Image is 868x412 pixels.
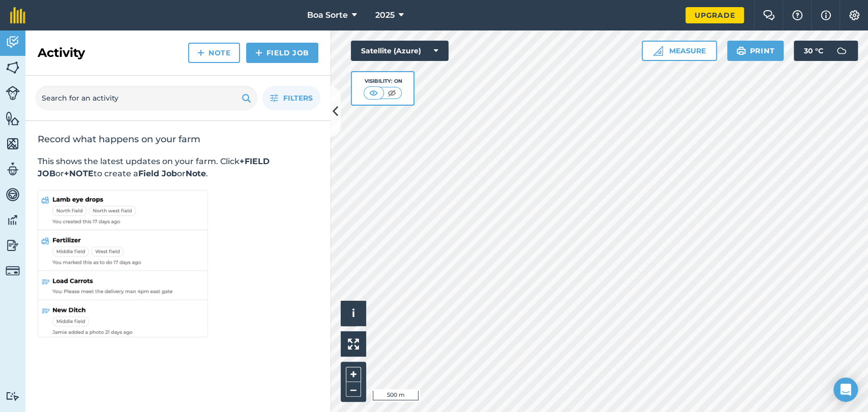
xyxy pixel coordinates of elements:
[346,382,361,397] button: –
[727,41,784,61] button: Print
[763,10,775,20] img: Two speech bubbles overlapping with the left bubble in the forefront
[348,338,359,350] img: Four arrows, one pointing top left, one top right, one bottom right and the last bottom left
[821,9,831,21] img: svg+xml;base64,PHN2ZyB4bWxucz0iaHR0cDovL3d3dy53My5vcmcvMjAwMC9zdmciIHdpZHRoPSIxNyIgaGVpZ2h0PSIxNy...
[385,88,398,98] img: svg+xml;base64,PHN2ZyB4bWxucz0iaHR0cDovL3d3dy53My5vcmcvMjAwMC9zdmciIHdpZHRoPSI1MCIgaGVpZ2h0PSI0MC...
[246,43,318,63] a: Field Job
[352,307,355,320] span: i
[6,35,20,50] img: svg+xml;base64,PD94bWwgdmVyc2lvbj0iMS4wIiBlbmNvZGluZz0idXRmLTgiPz4KPCEtLSBHZW5lcmF0b3I6IEFkb2JlIE...
[831,41,852,61] img: svg+xml;base64,PD94bWwgdmVyc2lvbj0iMS4wIiBlbmNvZGluZz0idXRmLTgiPz4KPCEtLSBHZW5lcmF0b3I6IEFkb2JlIE...
[10,7,25,23] img: fieldmargin Logo
[6,264,20,278] img: svg+xml;base64,PD94bWwgdmVyc2lvbj0iMS4wIiBlbmNvZGluZz0idXRmLTgiPz4KPCEtLSBHZW5lcmF0b3I6IEFkb2JlIE...
[307,9,348,21] span: Boa Sorte
[364,77,402,85] div: Visibility: On
[38,45,85,61] h2: Activity
[197,47,204,59] img: svg+xml;base64,PHN2ZyB4bWxucz0iaHR0cDovL3d3dy53My5vcmcvMjAwMC9zdmciIHdpZHRoPSIxNCIgaGVpZ2h0PSIyNC...
[6,111,20,126] img: svg+xml;base64,PHN2ZyB4bWxucz0iaHR0cDovL3d3dy53My5vcmcvMjAwMC9zdmciIHdpZHRoPSI1NiIgaGVpZ2h0PSI2MC...
[255,47,262,59] img: svg+xml;base64,PHN2ZyB4bWxucz0iaHR0cDovL3d3dy53My5vcmcvMjAwMC9zdmciIHdpZHRoPSIxNCIgaGVpZ2h0PSIyNC...
[64,169,94,178] strong: +NOTE
[6,60,20,75] img: svg+xml;base64,PHN2ZyB4bWxucz0iaHR0cDovL3d3dy53My5vcmcvMjAwMC9zdmciIHdpZHRoPSI1NiIgaGVpZ2h0PSI2MC...
[642,41,717,61] button: Measure
[38,155,318,180] p: This shows the latest updates on your farm. Click or to create a or .
[367,88,380,98] img: svg+xml;base64,PHN2ZyB4bWxucz0iaHR0cDovL3d3dy53My5vcmcvMjAwMC9zdmciIHdpZHRoPSI1MCIgaGVpZ2h0PSI0MC...
[38,133,318,145] h2: Record what happens on your farm
[791,10,803,20] img: A question mark icon
[351,41,448,61] button: Satellite (Azure)
[188,43,240,63] a: Note
[6,238,20,253] img: svg+xml;base64,PD94bWwgdmVyc2lvbj0iMS4wIiBlbmNvZGluZz0idXRmLTgiPz4KPCEtLSBHZW5lcmF0b3I6IEFkb2JlIE...
[6,391,20,401] img: svg+xml;base64,PD94bWwgdmVyc2lvbj0iMS4wIiBlbmNvZGluZz0idXRmLTgiPz4KPCEtLSBHZW5lcmF0b3I6IEFkb2JlIE...
[833,377,858,402] div: Open Intercom Messenger
[186,169,206,178] strong: Note
[36,86,257,110] input: Search for an activity
[6,136,20,151] img: svg+xml;base64,PHN2ZyB4bWxucz0iaHR0cDovL3d3dy53My5vcmcvMjAwMC9zdmciIHdpZHRoPSI1NiIgaGVpZ2h0PSI2MC...
[848,10,860,20] img: A cog icon
[6,187,20,202] img: svg+xml;base64,PD94bWwgdmVyc2lvbj0iMS4wIiBlbmNvZGluZz0idXRmLTgiPz4KPCEtLSBHZW5lcmF0b3I6IEFkb2JlIE...
[138,169,177,178] strong: Field Job
[6,162,20,177] img: svg+xml;base64,PD94bWwgdmVyc2lvbj0iMS4wIiBlbmNvZGluZz0idXRmLTgiPz4KPCEtLSBHZW5lcmF0b3I6IEFkb2JlIE...
[685,7,744,23] a: Upgrade
[653,46,663,56] img: Ruler icon
[6,212,20,228] img: svg+xml;base64,PD94bWwgdmVyc2lvbj0iMS4wIiBlbmNvZGluZz0idXRmLTgiPz4KPCEtLSBHZW5lcmF0b3I6IEFkb2JlIE...
[804,41,823,61] span: 30 ° C
[242,92,251,104] img: svg+xml;base64,PHN2ZyB4bWxucz0iaHR0cDovL3d3dy53My5vcmcvMjAwMC9zdmciIHdpZHRoPSIxOSIgaGVpZ2h0PSIyNC...
[283,92,313,104] span: Filters
[6,86,20,100] img: svg+xml;base64,PD94bWwgdmVyc2lvbj0iMS4wIiBlbmNvZGluZz0idXRmLTgiPz4KPCEtLSBHZW5lcmF0b3I6IEFkb2JlIE...
[346,367,361,382] button: +
[736,45,746,57] img: svg+xml;base64,PHN2ZyB4bWxucz0iaHR0cDovL3d3dy53My5vcmcvMjAwMC9zdmciIHdpZHRoPSIxOSIgaGVpZ2h0PSIyNC...
[794,41,858,61] button: 30 °C
[375,9,395,21] span: 2025
[341,301,366,326] button: i
[262,86,320,110] button: Filters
